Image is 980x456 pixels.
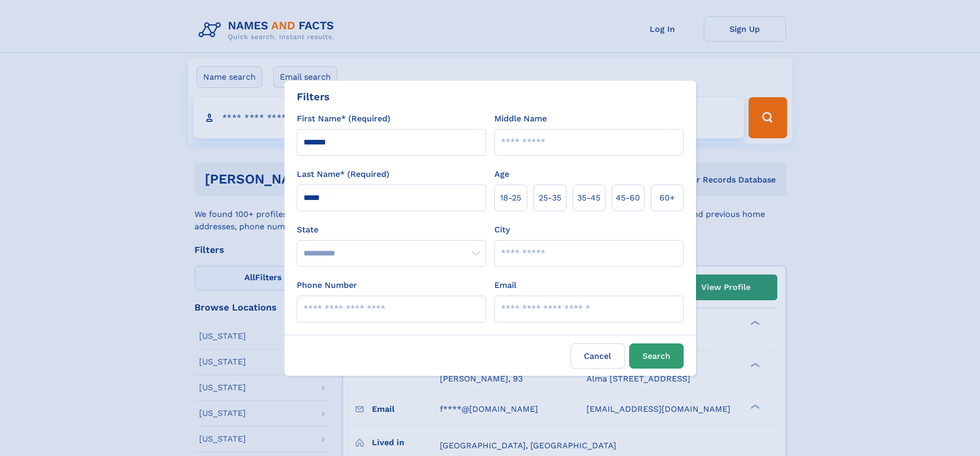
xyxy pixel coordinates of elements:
[494,224,510,236] label: City
[494,279,516,291] label: Email
[297,113,390,125] label: First Name* (Required)
[660,192,675,204] span: 60+
[616,192,640,204] span: 45‑60
[297,168,389,180] label: Last Name* (Required)
[539,192,561,204] span: 25‑35
[494,168,509,180] label: Age
[577,192,600,204] span: 35‑45
[494,113,547,125] label: Middle Name
[629,343,684,369] button: Search
[297,279,357,291] label: Phone Number
[571,343,625,369] label: Cancel
[297,89,330,104] div: Filters
[297,224,486,236] label: State
[500,192,521,204] span: 18‑25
